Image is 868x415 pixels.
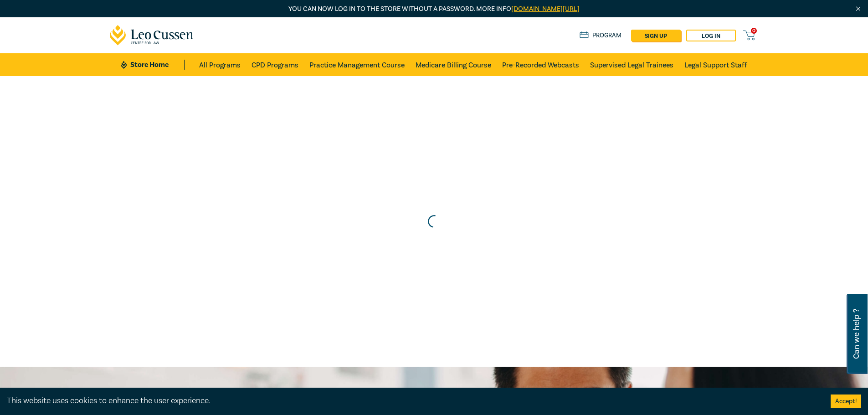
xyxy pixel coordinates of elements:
[590,53,673,76] a: Supervised Legal Trainees
[511,5,580,13] a: [DOMAIN_NAME][URL]
[831,395,861,408] button: Accept cookies
[751,28,757,34] span: 0
[684,53,747,76] a: Legal Support Staff
[854,5,862,13] img: Close
[7,395,817,407] div: This website uses cookies to enhance the user experience.
[199,53,241,76] a: All Programs
[580,31,622,41] a: Program
[852,299,861,369] span: Can we help ?
[121,60,184,70] a: Store Home
[309,53,405,76] a: Practice Management Course
[686,30,736,41] a: Log in
[502,53,579,76] a: Pre-Recorded Webcasts
[631,30,681,41] a: sign up
[252,53,298,76] a: CPD Programs
[416,53,491,76] a: Medicare Billing Course
[110,4,759,14] p: You can now log in to the store without a password. More info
